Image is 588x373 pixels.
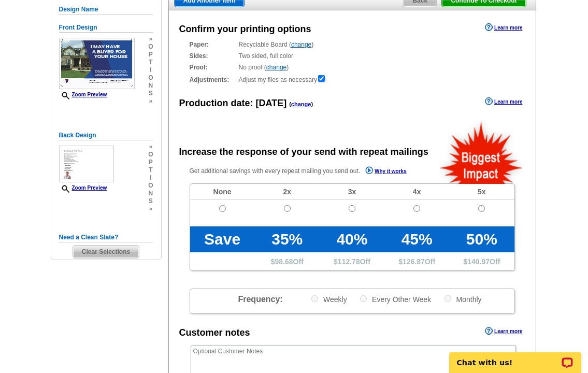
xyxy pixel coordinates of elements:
[148,97,153,105] span: »
[148,90,153,97] span: s
[59,233,153,242] h5: Need a Clean Slate?
[148,166,153,174] span: t
[310,294,347,304] label: Weekly
[148,143,153,151] span: »
[384,252,449,270] td: $ Off
[266,64,286,71] a: change
[73,246,139,258] span: Clear Selections
[148,197,153,205] span: s
[179,145,428,159] div: Increase the response of your send with repeat mailings
[148,35,153,43] span: »
[190,40,515,49] div: Recyclable Board ( )
[179,326,250,340] div: Customer notes
[449,226,514,252] td: 50%
[190,63,236,72] strong: Proof:
[148,66,153,74] span: i
[485,97,522,106] a: Learn more
[148,174,153,182] span: i
[190,74,515,84] div: Adjust my files as necessary
[291,101,311,107] a: change
[338,257,360,266] span: 112.78
[59,131,153,140] h5: Back Design
[148,74,153,82] span: o
[449,184,514,200] td: 5x
[148,159,153,166] span: p
[190,226,255,252] td: Save
[179,96,313,110] div: Production date:
[403,257,425,266] span: 126.87
[360,295,367,302] input: Every Other Week
[59,92,107,97] a: Zoom Preview
[59,146,114,182] img: small-thumb.jpg
[485,23,522,32] a: Learn more
[320,252,384,270] td: $ Off
[442,340,588,373] iframe: LiveChat chat widget
[255,252,320,270] td: $ Off
[275,257,293,266] span: 98.68
[485,327,522,335] a: Learn more
[444,295,451,302] input: Monthly
[148,151,153,159] span: o
[467,257,490,266] span: 140.97
[179,22,311,36] div: Confirm your printing options
[59,38,135,89] img: small-thumb.jpg
[148,190,153,197] span: n
[148,59,153,66] span: t
[255,184,320,200] td: 2x
[59,185,107,191] a: Zoom Preview
[311,295,318,302] input: Weekly
[190,51,515,61] div: Two sided, full color
[148,182,153,190] span: o
[148,82,153,90] span: n
[190,40,236,49] strong: Paper:
[190,51,236,61] strong: Sides:
[289,101,313,107] span: ( )
[256,98,287,108] span: [DATE]
[384,184,449,200] td: 4x
[238,295,282,304] span: Frequency:
[365,166,407,177] a: Why it works
[443,294,482,304] label: Monthly
[255,226,320,252] td: 35%
[190,165,429,177] p: Get additional savings with every repeat mailing you send out.
[148,43,153,51] span: o
[148,205,153,213] span: »
[59,23,153,33] h5: Front Design
[190,75,236,84] strong: Adjustments:
[148,51,153,59] span: p
[320,226,384,252] td: 40%
[320,184,384,200] td: 3x
[359,294,431,304] label: Every Other Week
[439,120,524,184] img: biggestImpact.png
[291,41,311,48] a: change
[190,184,255,200] td: None
[190,63,515,72] div: No proof ( )
[59,5,153,15] h5: Design Name
[384,226,449,252] td: 45%
[449,252,514,270] td: $ Off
